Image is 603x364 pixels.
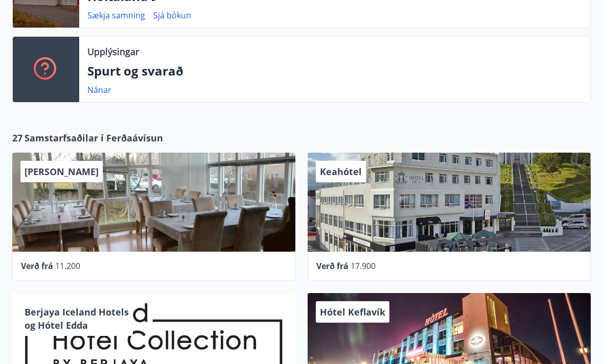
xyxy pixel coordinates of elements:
span: [PERSON_NAME] [25,165,99,178]
span: 27 [12,131,22,144]
span: Verð frá [316,260,349,272]
span: Berjaya Iceland Hotels og Hótel Edda [25,306,129,331]
span: Verð frá [21,260,53,272]
p: Spurt og svarað [87,62,582,80]
a: Sjá bókun [153,10,191,21]
span: 11.200 [55,260,80,272]
span: Samstarfsaðilar í Ferðaávísun [25,131,163,144]
p: Upplýsingar [87,45,139,58]
span: 17.900 [351,260,376,272]
a: Sækja samning [87,10,145,21]
a: Nánar [87,84,111,95]
span: Keahótel [320,165,362,178]
span: Hótel Keflavík [320,306,385,318]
